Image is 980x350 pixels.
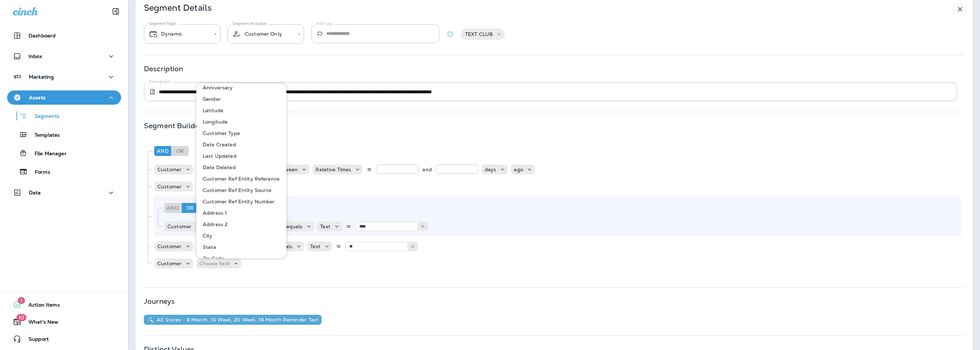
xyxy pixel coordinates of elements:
[7,298,121,312] button: 1Action Items
[197,93,286,105] button: Gender
[182,203,199,213] div: Or
[200,244,216,250] p: State
[144,123,202,129] p: Segment Builder
[154,146,171,156] div: And
[29,190,41,195] p: Data
[200,221,228,227] p: Address 2
[200,96,221,102] p: Gender
[197,241,286,253] button: State
[157,244,182,249] p: Customer
[27,151,67,157] p: File Manager
[7,28,121,43] button: Dashboard
[21,319,58,328] span: What's New
[7,90,121,105] button: Assets
[164,203,181,213] div: And
[144,315,322,325] button: All Stores - 8 Month, 10 Week, 20 Week, 16 Month Reminder Text
[286,224,303,229] p: equals
[144,5,212,14] p: Segment Details
[7,315,121,329] button: 10What's New
[233,30,293,38] div: Customer Only
[29,95,46,100] p: Assets
[200,130,240,136] p: Customer Type
[197,253,286,264] button: Zip Code
[27,113,59,120] p: Segments
[144,298,175,304] p: Journeys
[200,256,224,261] p: Zip Code
[310,244,320,249] p: Text
[200,108,223,113] p: Latitude
[197,105,286,116] button: Latitude
[29,74,54,80] p: Marketing
[7,127,121,142] button: Templates
[197,196,286,207] button: Customer Ref Entity Number
[197,219,286,230] button: Address 2
[16,314,26,321] span: 10
[21,336,49,345] span: Support
[200,199,275,204] p: Customer Ref Entity Number
[197,139,286,150] button: Date Created
[197,162,286,173] button: Date Deleted
[200,142,236,147] p: Date Created
[200,85,233,90] p: Anniversary
[197,230,286,241] button: City
[28,33,56,38] p: Dashboard
[172,146,189,156] div: Or
[154,317,319,323] p: All Stores - 8 Month, 10 Week, 20 Week, 16 Month Reminder Text
[514,167,523,172] p: ago
[157,261,182,266] p: Customer
[197,150,286,162] button: Last Updated
[7,164,121,179] button: Forms
[233,21,267,26] label: Segment Inclusion
[197,207,286,219] button: Address 1
[461,28,505,40] div: TEXT CLUB
[157,184,182,189] p: Customer
[7,70,121,84] button: Marketing
[27,132,60,139] p: Templates
[7,108,121,124] button: Segments
[149,21,176,26] label: Segment Type
[200,164,236,170] p: Date Deleted
[28,169,50,176] p: Forms
[200,153,236,159] p: Last Updated
[7,186,121,200] button: Data
[149,79,170,84] label: Description
[7,332,121,346] button: Support
[197,173,286,184] button: Customer Ref Entity Reference
[200,187,272,193] p: Customer Ref Entity Source
[316,167,351,172] p: Relative Times
[7,146,121,161] button: File Manager
[200,176,280,182] p: Customer Ref Entity Reference
[7,49,121,63] button: Inbox
[485,167,496,172] p: days
[461,31,497,37] span: TEXT CLUB
[197,82,286,93] button: Anniversary
[144,66,183,72] p: Description
[199,261,230,266] p: Choose field
[320,224,330,229] p: Text
[200,119,228,125] p: Longitude
[197,184,286,196] button: Customer Ref Entity Source
[157,167,182,172] p: Customer
[149,30,209,38] div: Dynamic
[197,127,286,139] button: Customer Type
[200,233,213,239] p: City
[28,53,42,59] p: Inbox
[106,4,126,19] button: Collapse Sidebar
[316,21,332,26] label: Add tag
[18,297,25,304] span: 1
[200,210,227,216] p: Address 1
[167,224,192,229] p: Customer
[197,116,286,127] button: Longitude
[21,302,60,310] span: Action Items
[422,164,432,174] p: and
